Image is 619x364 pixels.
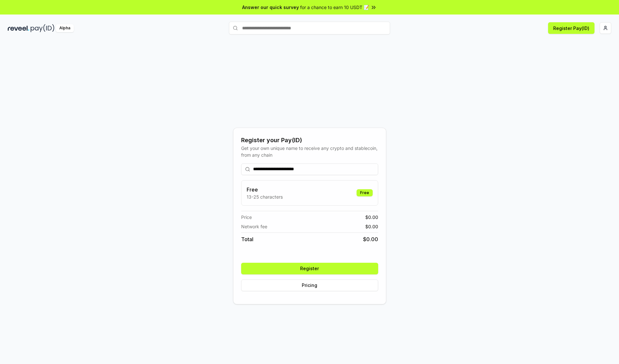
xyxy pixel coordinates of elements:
[8,24,29,32] img: reveel_dark
[247,193,283,200] p: 13-25 characters
[300,4,369,11] span: for a chance to earn 10 USDT 📝
[247,186,283,193] h3: Free
[365,223,378,230] span: $ 0.00
[241,214,252,221] span: Price
[365,214,378,221] span: $ 0.00
[363,235,378,243] span: $ 0.00
[31,24,54,32] img: pay_id
[241,263,378,274] button: Register
[241,280,378,291] button: Pricing
[357,189,373,196] div: Free
[241,223,267,230] span: Network fee
[548,22,594,34] button: Register Pay(ID)
[56,24,74,32] div: Alpha
[242,4,299,11] span: Answer our quick survey
[241,145,378,158] div: Get your own unique name to receive any crypto and stablecoin, from any chain
[241,136,378,145] div: Register your Pay(ID)
[241,235,253,243] span: Total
